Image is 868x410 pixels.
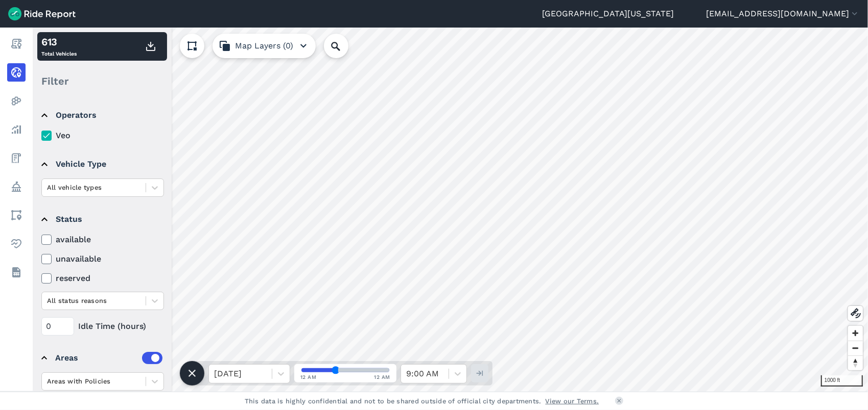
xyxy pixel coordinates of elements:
a: [GEOGRAPHIC_DATA][US_STATE] [542,8,674,20]
label: available [41,234,164,246]
summary: Vehicle Type [41,150,162,178]
div: Areas [55,352,162,364]
a: Datasets [7,263,26,281]
div: Total Vehicles [41,34,77,59]
a: Fees [7,149,26,167]
a: Heatmaps [7,92,26,110]
summary: Areas [41,344,162,372]
button: Reset bearing to north [848,355,863,370]
a: View our Terms. [546,396,599,406]
a: Realtime [7,63,26,82]
canvas: Map [33,28,868,392]
a: Report [7,35,26,53]
span: 12 AM [374,373,391,381]
label: unavailable [41,253,164,265]
a: Policy [7,177,26,196]
button: Zoom in [848,326,863,341]
div: Idle Time (hours) [41,317,164,336]
label: Veo [41,130,164,142]
button: Zoom out [848,341,863,355]
label: reserved [41,272,164,285]
input: Search Location or Vehicles [324,34,365,58]
button: [EMAIL_ADDRESS][DOMAIN_NAME] [706,8,860,20]
button: Map Layers (0) [213,34,316,58]
a: Health [7,235,26,253]
div: Filter [37,65,167,97]
summary: Operators [41,101,162,130]
a: Areas [7,206,26,224]
summary: Status [41,205,162,234]
div: 1000 ft [821,375,863,387]
img: Ride Report [8,7,76,20]
span: 12 AM [300,373,317,381]
div: 613 [41,34,77,49]
a: Analyze [7,120,26,139]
